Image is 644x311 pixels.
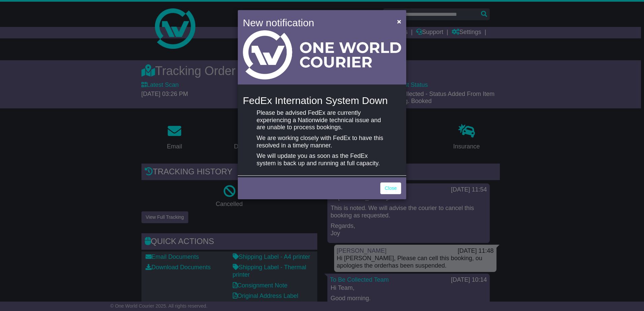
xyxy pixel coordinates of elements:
img: Light [243,30,401,79]
button: Close [394,14,405,28]
p: We are working closely with FedEx to have this resolved in a timely manner. [257,135,387,149]
a: Close [380,182,401,194]
h4: FedEx Internation System Down [243,95,401,106]
h4: New notification [243,15,387,30]
span: × [397,18,401,25]
p: Please be advised FedEx are currently experiencing a Nationwide technical issue and are unable to... [257,109,387,131]
p: We will update you as soon as the FedEx system is back up and running at full capacity. [257,152,387,167]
